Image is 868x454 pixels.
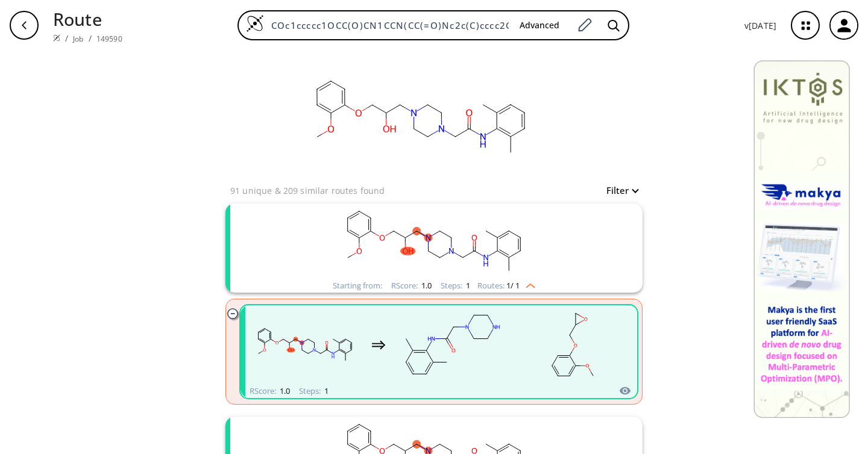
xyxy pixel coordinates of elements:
div: RScore : [250,387,290,395]
a: Job [73,34,83,44]
img: Up [520,279,535,288]
svg: Cc1cccc(C)c1NC(=O)CN1CCNCC1 [398,307,506,382]
span: 1 [322,385,329,396]
button: Filter [599,186,638,195]
span: 1.0 [278,385,290,396]
svg: COc1ccccc1OCC(O)CN1CCN(CC(=O)Nc2c(C)cccc2C)CC1 [251,307,359,382]
img: Spaya logo [53,34,60,42]
span: 1.0 [420,280,432,291]
div: Steps : [441,282,470,290]
img: Banner [753,60,850,418]
a: 149590 [96,34,122,44]
div: Routes: [477,282,535,290]
div: Starting from: [333,282,382,290]
li: / [89,32,92,45]
svg: COc1ccccc1OCC1CO1 [518,307,627,382]
span: 1 / 1 [506,282,520,290]
li: / [65,32,68,45]
button: Advanced [510,14,569,37]
p: Route [53,6,122,32]
div: RScore : [391,282,432,290]
p: 91 unique & 209 similar routes found [230,184,385,197]
svg: COc1ccccc1OCC(O)CN1CCN(CC(=O)Nc2c(C)cccc2C)CC1 [300,51,541,183]
p: v [DATE] [744,19,776,32]
input: Enter SMILES [264,19,510,31]
span: 1 [464,280,470,291]
div: Steps : [299,387,329,395]
svg: COc1ccccc1OCC(O)CN1CCN(CC(=O)Nc2c(C)cccc2C)CC1 [277,204,591,279]
img: Logo Spaya [246,14,264,33]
